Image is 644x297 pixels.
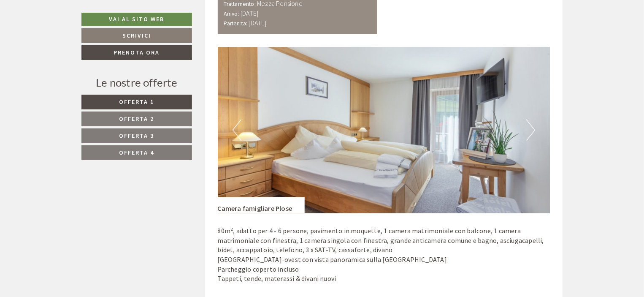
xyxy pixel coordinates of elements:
[81,75,192,90] div: Le nostre offerte
[526,120,535,141] button: Next
[13,25,127,32] div: [GEOGRAPHIC_DATA]
[13,41,127,47] small: 11:14
[81,28,192,43] a: Scrivici
[218,197,305,213] div: Camera famigliare Plose
[81,45,192,60] a: Prenota ora
[81,13,192,26] a: Vai al sito web
[119,98,154,106] span: Offerta 1
[224,0,256,8] small: Trattamento:
[290,223,333,237] button: Invia
[249,19,267,27] b: [DATE]
[224,20,248,27] small: Partenza:
[151,7,181,21] div: [DATE]
[119,115,154,123] span: Offerta 2
[241,9,258,17] b: [DATE]
[119,149,154,156] span: Offerta 4
[218,226,550,284] p: 80m², adatto per 4 - 6 persone, pavimento in moquette, 1 camera matrimoniale con balcone, 1 camer...
[119,132,154,139] span: Offerta 3
[218,47,550,213] img: image
[224,10,239,17] small: Arrivo:
[7,23,132,49] div: Buon giorno, come possiamo aiutarla?
[233,120,241,141] button: Previous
